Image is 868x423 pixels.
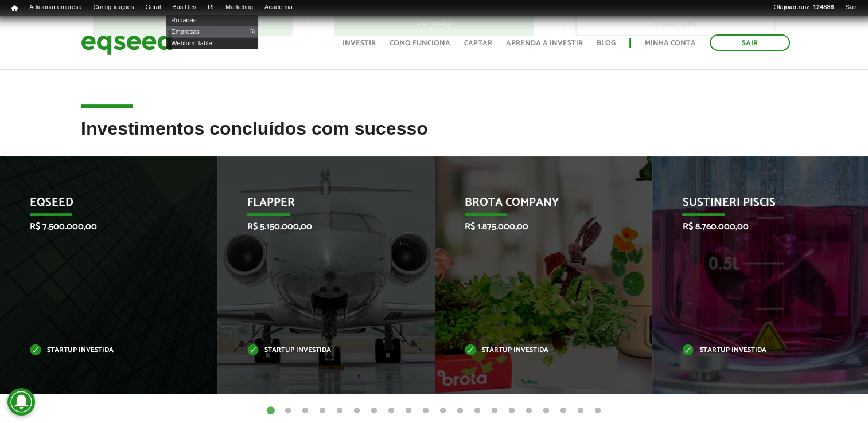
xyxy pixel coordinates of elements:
[645,40,696,47] a: Minha conta
[351,405,363,417] button: 6 of 20
[437,405,449,417] button: 11 of 20
[81,28,173,58] img: EqSeed
[166,3,202,12] a: Bus Dev
[682,347,822,354] p: Startup investida
[220,3,259,12] a: Marketing
[139,3,166,12] a: Geral
[81,119,787,156] h2: Investimentos concluídos com sucesso
[682,196,822,216] p: Sustineri Piscis
[489,405,500,417] button: 14 of 20
[317,405,328,417] button: 4 of 20
[386,405,397,417] button: 8 of 20
[299,405,311,417] button: 3 of 20
[368,405,380,417] button: 7 of 20
[30,196,170,216] p: EqSeed
[390,40,450,47] a: Como funciona
[768,3,839,12] a: Olájoao.ruiz_124888
[592,405,604,417] button: 20 of 20
[464,40,492,47] a: Captar
[506,40,583,47] a: Aprenda a investir
[710,34,790,51] a: Sair
[265,405,277,417] button: 1 of 20
[597,40,616,47] a: Blog
[202,3,220,12] a: RI
[465,221,605,232] p: R$ 1.875.000,00
[30,221,170,232] p: R$ 7.500.000,00
[506,405,517,417] button: 15 of 20
[472,405,483,417] button: 13 of 20
[30,347,170,354] p: Startup investida
[11,4,18,12] span: Início
[540,405,552,417] button: 17 of 20
[523,405,535,417] button: 16 of 20
[682,221,822,232] p: R$ 8.760.000,00
[784,3,834,10] strong: joao.ruiz_124888
[334,405,345,417] button: 5 of 20
[575,405,586,417] button: 19 of 20
[247,221,387,232] p: R$ 5.150.000,00
[247,196,387,216] p: Flapper
[403,405,414,417] button: 9 of 20
[282,405,294,417] button: 2 of 20
[88,3,140,12] a: Configurações
[247,347,387,354] p: Startup investida
[420,405,431,417] button: 10 of 20
[465,196,605,216] p: Brota Company
[342,40,376,47] a: Investir
[6,3,24,14] a: Início
[24,3,88,12] a: Adicionar empresa
[839,3,862,12] a: Sair
[558,405,569,417] button: 18 of 20
[454,405,466,417] button: 12 of 20
[465,347,605,354] p: Startup investida
[166,14,258,26] a: Rodadas
[259,3,298,12] a: Academia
